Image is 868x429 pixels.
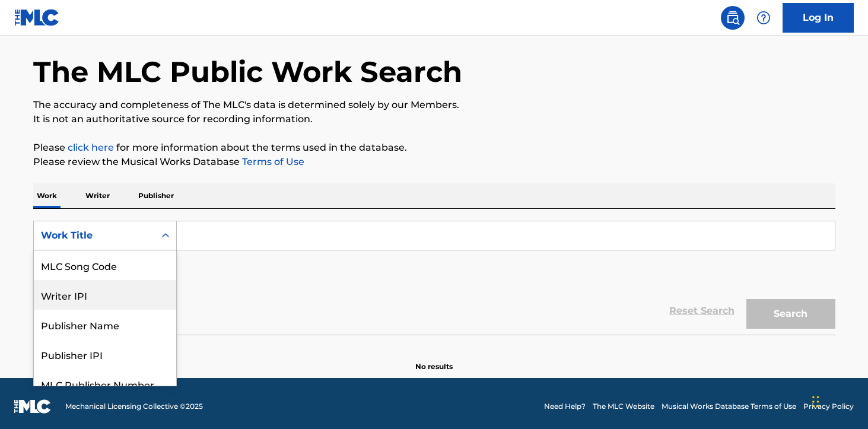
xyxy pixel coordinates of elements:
[34,369,176,399] div: MLC Publisher Number
[33,183,61,208] p: Work
[33,54,462,90] h1: The MLC Public Work Search
[82,183,113,208] p: Writer
[33,155,835,169] p: Please review the Musical Works Database
[135,183,177,208] p: Publisher
[33,221,835,335] form: Search Form
[240,156,304,167] a: Terms of Use
[812,384,819,420] div: Drag
[593,401,654,412] a: The MLC Website
[33,112,835,126] p: It is not an authoritative source for recording information.
[34,339,176,369] div: Publisher IPI
[721,6,745,30] a: Public Search
[415,347,453,372] p: No results
[65,401,203,412] span: Mechanical Licensing Collective © 2025
[33,98,835,112] p: The accuracy and completeness of The MLC's data is determined solely by our Members.
[783,3,854,33] a: Log In
[68,142,114,153] a: click here
[14,9,60,26] img: MLC Logo
[756,11,771,25] img: help
[41,228,148,243] div: Work Title
[34,280,176,310] div: Writer IPI
[803,401,854,412] a: Privacy Policy
[34,250,176,280] div: MLC Song Code
[752,6,775,30] div: Help
[34,310,176,339] div: Publisher Name
[726,11,740,25] img: search
[33,141,835,155] p: Please for more information about the terms used in the database.
[544,401,586,412] a: Need Help?
[809,372,868,429] iframe: Chat Widget
[662,401,796,412] a: Musical Works Database Terms of Use
[14,399,51,414] img: logo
